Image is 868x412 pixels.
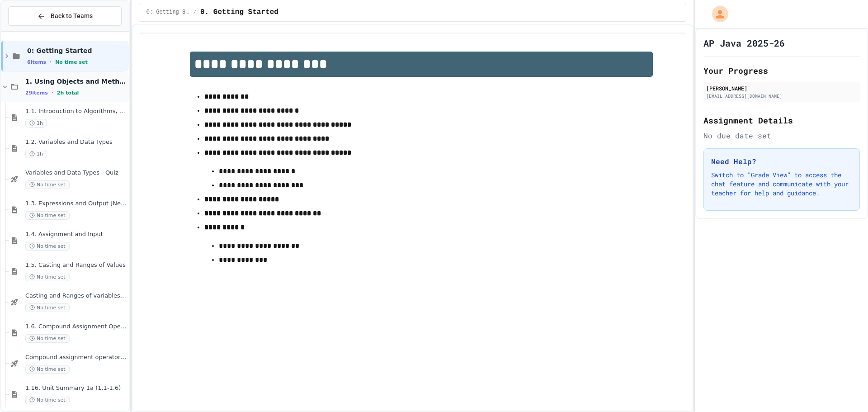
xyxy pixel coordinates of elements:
span: 2h total [57,90,79,96]
span: 1.3. Expressions and Output [New] [25,200,127,208]
span: • [52,89,53,96]
span: 0: Getting Started [146,9,190,16]
span: Casting and Ranges of variables - Quiz [25,292,127,300]
span: / [193,9,197,16]
h2: Your Progress [703,64,860,77]
span: • [50,58,52,66]
span: 1.2. Variables and Data Types [25,138,127,146]
span: No time set [55,59,88,65]
span: No time set [25,180,70,189]
span: Back to Teams [51,11,93,21]
span: 1.4. Assignment and Input [25,231,127,238]
span: 1.16. Unit Summary 1a (1.1-1.6) [25,384,127,392]
span: 1h [25,119,47,128]
span: No time set [25,396,70,404]
span: 0. Getting Started [200,7,278,18]
span: No time set [25,365,70,374]
button: Back to Teams [8,6,122,26]
h3: Need Help? [711,156,852,167]
span: 1.5. Casting and Ranges of Values [25,261,127,269]
span: No time set [25,303,70,312]
span: 1h [25,150,47,158]
span: Compound assignment operators - Quiz [25,354,127,361]
span: 1.6. Compound Assignment Operators [25,323,127,331]
span: No time set [25,242,70,251]
span: 6 items [27,59,46,65]
div: My Account [703,4,731,24]
div: [EMAIL_ADDRESS][DOMAIN_NAME] [706,93,857,99]
h2: Assignment Details [703,114,860,127]
div: [PERSON_NAME] [706,84,857,92]
h1: AP Java 2025-26 [703,37,785,49]
p: Switch to "Grade View" to access the chat feature and communicate with your teacher for help and ... [711,170,852,198]
div: No due date set [703,130,860,141]
span: 1. Using Objects and Methods [25,77,127,85]
span: Variables and Data Types - Quiz [25,169,127,177]
span: No time set [25,334,70,343]
span: No time set [25,273,70,281]
span: No time set [25,211,70,220]
span: 1.1. Introduction to Algorithms, Programming, and Compilers [25,108,127,115]
span: 29 items [25,90,48,96]
span: 0: Getting Started [27,47,127,55]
